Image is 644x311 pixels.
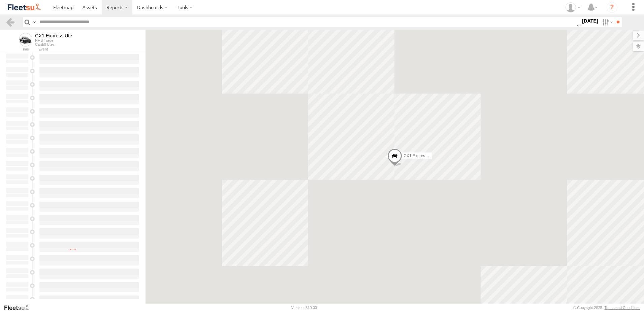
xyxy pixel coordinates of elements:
[35,42,72,46] div: Cardiff Utes
[4,304,35,311] a: Visit our Website
[563,2,583,12] div: Kelley Adamson
[607,2,617,13] i: ?
[32,17,37,27] label: Search Query
[404,153,434,158] span: CX1 Express Ute
[5,17,15,27] a: Back to previous Page
[600,17,614,27] label: Search Filter Options
[7,3,42,12] img: fleetsu-logo-horizontal.svg
[291,306,317,310] div: Version: 310.00
[35,33,72,38] div: CX1 Express Ute - View Asset History
[38,48,146,51] div: Event
[35,38,72,42] div: NHS Trade
[581,17,600,25] label: [DATE]
[605,306,640,310] a: Terms and Conditions
[5,48,29,51] div: Time
[573,306,640,310] div: © Copyright 2025 -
